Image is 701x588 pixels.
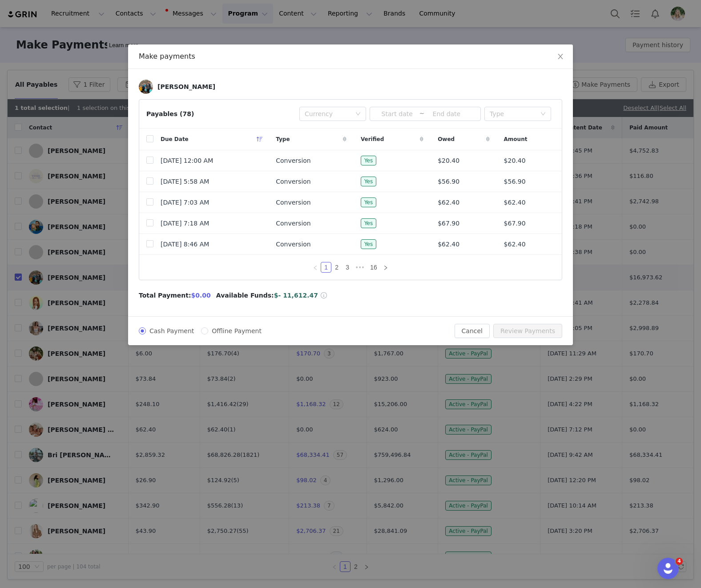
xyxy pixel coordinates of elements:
li: 3 [342,262,353,273]
i: icon: close [557,53,564,60]
a: 1 [321,262,331,272]
span: Conversion [276,156,311,165]
span: Yes [361,197,376,207]
span: Verified [361,135,384,143]
span: Offline Payment [208,327,265,334]
span: $20.40 [438,156,459,165]
div: Make payments [139,52,562,61]
span: Due Date [161,135,189,143]
li: 2 [331,262,342,273]
iframe: Intercom live chat [657,558,679,579]
span: $62.40 [504,240,526,249]
span: [DATE] 7:18 AM [161,219,209,228]
span: $67.90 [438,219,459,228]
span: $0.00 [191,292,211,299]
img: a7e68c7e-4ca9-44a1-ae73-b237bac3fe00.jpg [139,80,153,94]
li: Previous Page [310,262,321,273]
div: Currency [305,109,351,118]
span: Available Funds: [216,291,274,300]
i: icon: down [540,111,546,117]
span: Cash Payment [146,327,197,334]
span: Yes [361,177,376,186]
button: Review Payments [493,324,562,338]
span: Total Payment: [139,291,191,300]
span: Conversion [276,177,311,186]
article: Payables [139,99,562,280]
span: [DATE] 5:58 AM [161,177,209,186]
li: 16 [367,262,380,273]
span: Conversion [276,219,311,228]
div: Type [490,109,536,118]
span: Type [276,135,290,143]
a: 3 [342,262,352,272]
span: [DATE] 7:03 AM [161,198,209,207]
i: icon: down [355,111,361,117]
span: 4 [676,558,683,565]
a: 2 [332,262,342,272]
li: Next 3 Pages [353,262,367,273]
input: Start date [375,109,419,119]
div: [PERSON_NAME] [157,83,215,90]
span: [DATE] 12:00 AM [161,156,213,165]
i: icon: left [313,265,318,270]
span: Yes [361,156,376,165]
span: Owed [438,135,455,143]
span: $56.90 [438,177,459,186]
li: 1 [321,262,331,273]
li: Next Page [380,262,391,273]
span: ••• [353,262,367,273]
span: Conversion [276,240,311,249]
span: Amount [504,135,528,143]
button: Close [548,44,573,69]
a: [PERSON_NAME] [139,80,215,94]
span: Yes [361,218,376,228]
i: icon: right [383,265,388,270]
span: $20.40 [504,156,526,165]
input: End date [424,109,468,119]
span: $62.40 [504,198,526,207]
span: $62.40 [438,240,459,249]
span: [DATE] 8:46 AM [161,240,209,249]
span: $- 11,612.47 [274,292,318,299]
div: Payables (78) [146,109,194,119]
a: 16 [367,262,380,272]
button: Cancel [455,324,490,338]
span: Conversion [276,198,311,207]
span: Yes [361,239,376,249]
span: $67.90 [504,219,526,228]
span: $56.90 [504,177,526,186]
span: $62.40 [438,198,459,207]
